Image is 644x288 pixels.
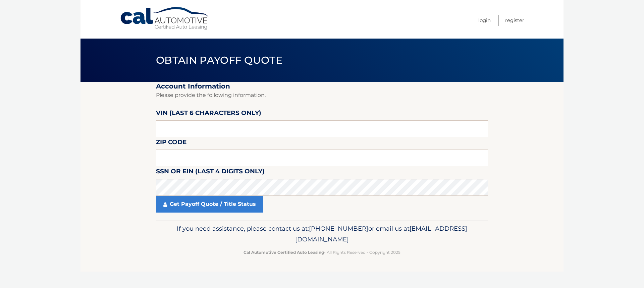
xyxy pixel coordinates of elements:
[244,250,324,255] strong: Cal Automotive Certified Auto Leasing
[160,223,484,245] p: If you need assistance, please contact us at: or email us at
[156,196,263,213] a: Get Payoff Quote / Title Status
[478,15,491,26] a: Login
[120,7,210,31] a: Cal Automotive
[309,225,368,232] span: [PHONE_NUMBER]
[156,91,488,100] p: Please provide the following information.
[156,54,282,66] span: Obtain Payoff Quote
[156,166,265,179] label: SSN or EIN (last 4 digits only)
[160,249,484,256] p: - All Rights Reserved - Copyright 2025
[156,137,186,150] label: Zip Code
[156,82,488,91] h2: Account Information
[156,108,261,120] label: VIN (last 6 characters only)
[505,15,524,26] a: Register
